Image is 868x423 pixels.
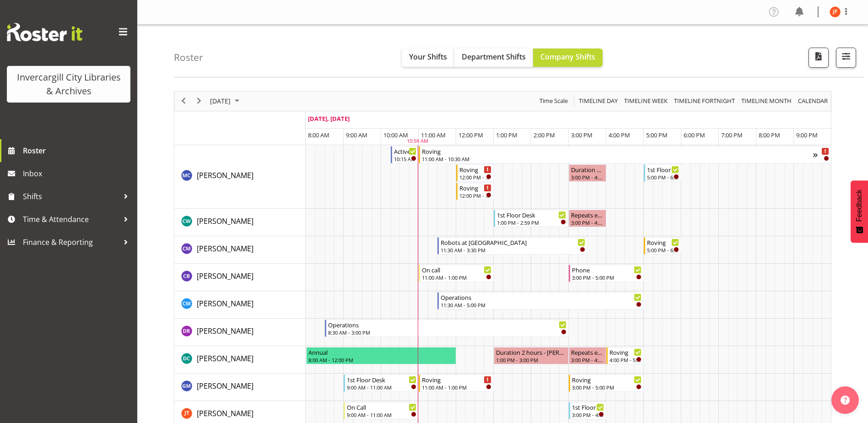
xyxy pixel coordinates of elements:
span: [DATE], [DATE] [308,114,350,123]
span: [PERSON_NAME] [197,244,253,254]
div: Donald Cunningham"s event - Roving Begin From Tuesday, September 30, 2025 at 4:00:00 PM GMT+13:00... [606,347,644,364]
img: help-xxl-2.png [841,396,850,405]
span: 2:00 PM [534,131,555,139]
a: [PERSON_NAME] [197,170,253,181]
div: 9:00 AM - 11:00 AM [347,411,416,418]
td: Debra Robinson resource [174,319,306,346]
div: 11:00 AM - 1:00 PM [422,274,491,281]
div: On call [422,265,491,274]
span: 7:00 PM [721,131,743,139]
div: Roving [459,183,491,192]
div: 12:00 PM - 1:00 PM [459,192,491,199]
span: Department Shifts [462,52,526,62]
button: Download a PDF of the roster for the current day [809,48,829,68]
div: 8:30 AM - 3:00 PM [328,329,566,336]
div: Duration 2 hours - [PERSON_NAME] [496,347,566,357]
div: 10:15 AM - 11:00 AM [394,155,417,163]
h4: Roster [174,52,203,63]
div: 11:00 AM - 1:00 PM [422,384,491,391]
span: 9:00 PM [796,131,818,139]
div: 1st Floor Desk [572,402,604,412]
button: Next [193,95,205,107]
img: Rosterit website logo [7,23,82,41]
span: [PERSON_NAME] [197,271,253,281]
button: Timeline Month [740,95,793,107]
div: Repeats every [DATE] - [PERSON_NAME] [571,347,604,357]
td: Catherine Wilson resource [174,209,306,236]
button: Company Shifts [533,49,603,67]
span: 5:00 PM [646,131,668,139]
span: Inbox [23,167,133,180]
span: [PERSON_NAME] [197,353,253,363]
span: Feedback [855,190,863,222]
span: Your Shifts [409,52,447,62]
span: Timeline Fortnight [673,95,736,107]
div: Active Rhyming [394,146,417,156]
div: Roving [459,165,491,174]
div: Aurora Catu"s event - Roving Begin From Tuesday, September 30, 2025 at 11:00:00 AM GMT+13:00 Ends... [419,146,831,163]
div: Chris Broad"s event - Phone Begin From Tuesday, September 30, 2025 at 3:00:00 PM GMT+13:00 Ends A... [569,265,644,282]
div: Gabriel McKay Smith"s event - Roving Begin From Tuesday, September 30, 2025 at 11:00:00 AM GMT+13... [419,374,494,392]
div: 9:00 AM - 11:00 AM [347,384,416,391]
div: 11:30 AM - 5:00 PM [441,301,642,309]
div: 3:00 PM - 4:00 PM [571,219,604,226]
span: Time Scale [539,95,569,107]
span: 8:00 PM [759,131,780,139]
div: 5:00 PM - 6:00 PM [647,174,679,181]
span: [PERSON_NAME] [197,170,253,180]
div: Glen Tomlinson"s event - On Call Begin From Tuesday, September 30, 2025 at 9:00:00 AM GMT+13:00 E... [344,402,419,419]
span: Roster [23,144,133,157]
span: [PERSON_NAME] [197,408,253,418]
td: Gabriel McKay Smith resource [174,374,306,401]
button: Your Shifts [402,49,454,67]
div: 3:00 PM - 4:00 PM [571,356,604,363]
td: Donald Cunningham resource [174,346,306,374]
div: Chris Broad"s event - On call Begin From Tuesday, September 30, 2025 at 11:00:00 AM GMT+13:00 End... [419,265,494,282]
button: Filter Shifts [836,48,856,68]
span: Time & Attendance [23,212,119,226]
div: Roving [572,375,642,384]
div: Roving [647,238,679,247]
div: Robots at [GEOGRAPHIC_DATA] [441,238,585,247]
span: [PERSON_NAME] [197,216,253,226]
div: 10:59 AM [407,137,428,145]
span: [PERSON_NAME] [197,326,253,336]
div: Aurora Catu"s event - Roving Begin From Tuesday, September 30, 2025 at 12:00:00 PM GMT+13:00 Ends... [456,183,494,200]
div: Aurora Catu"s event - Duration 1 hours - Aurora Catu Begin From Tuesday, September 30, 2025 at 3:... [569,164,606,182]
div: 1st Floor Desk [347,375,416,384]
a: [PERSON_NAME] [197,216,253,227]
div: 3:00 PM - 5:00 PM [572,384,642,391]
div: Chamique Mamolo"s event - Roving Begin From Tuesday, September 30, 2025 at 5:00:00 PM GMT+13:00 E... [644,237,681,255]
span: Timeline Month [740,95,793,107]
div: Aurora Catu"s event - Roving Begin From Tuesday, September 30, 2025 at 12:00:00 PM GMT+13:00 Ends... [456,164,494,182]
div: Gabriel McKay Smith"s event - Roving Begin From Tuesday, September 30, 2025 at 3:00:00 PM GMT+13:... [569,374,644,392]
span: 11:00 AM [421,131,446,139]
span: 8:00 AM [308,131,329,139]
div: Chamique Mamolo"s event - Robots at St Patricks Begin From Tuesday, September 30, 2025 at 11:30:0... [437,237,588,255]
span: 1:00 PM [496,131,518,139]
div: Annual [308,347,454,357]
span: [PERSON_NAME] [197,381,253,391]
td: Aurora Catu resource [174,145,306,209]
div: Catherine Wilson"s event - 1st Floor Desk Begin From Tuesday, September 30, 2025 at 1:00:00 PM GM... [494,210,568,227]
span: Company Shifts [540,52,595,62]
img: joanne-forbes11668.jpg [830,6,841,17]
span: [PERSON_NAME] [197,298,253,309]
div: 1st Floor Desk [497,210,566,219]
div: 5:00 PM - 6:00 PM [647,246,679,254]
div: Donald Cunningham"s event - Duration 2 hours - Donald Cunningham Begin From Tuesday, September 30... [494,347,569,364]
div: Duration 1 hours - [PERSON_NAME] [571,165,604,174]
span: 4:00 PM [609,131,630,139]
button: September 2025 [209,95,243,107]
div: Catherine Wilson"s event - Repeats every tuesday - Catherine Wilson Begin From Tuesday, September... [569,210,606,227]
a: [PERSON_NAME] [197,243,253,254]
div: Aurora Catu"s event - Active Rhyming Begin From Tuesday, September 30, 2025 at 10:15:00 AM GMT+13... [391,146,419,163]
div: Donald Cunningham"s event - Annual Begin From Tuesday, September 30, 2025 at 8:00:00 AM GMT+13:00... [306,347,456,364]
div: On Call [347,402,416,412]
span: 6:00 PM [684,131,705,139]
span: Timeline Week [623,95,669,107]
a: [PERSON_NAME] [197,353,253,364]
div: 1:00 PM - 2:59 PM [497,219,566,226]
button: Timeline Day [577,95,620,107]
span: 3:00 PM [571,131,593,139]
